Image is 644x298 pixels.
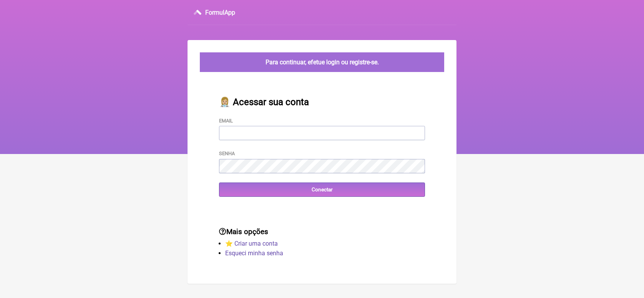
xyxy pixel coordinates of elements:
[219,151,235,156] label: Senha
[219,182,425,197] input: Conectar
[200,52,444,72] div: Para continuar, efetue login ou registre-se.
[219,97,425,107] h2: 👩🏼‍⚕️ Acessar sua conta
[225,240,278,247] a: ⭐️ Criar uma conta
[219,118,233,124] label: Email
[225,249,283,257] a: Esqueci minha senha
[219,228,425,236] h3: Mais opções
[205,9,235,16] h3: FormulApp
